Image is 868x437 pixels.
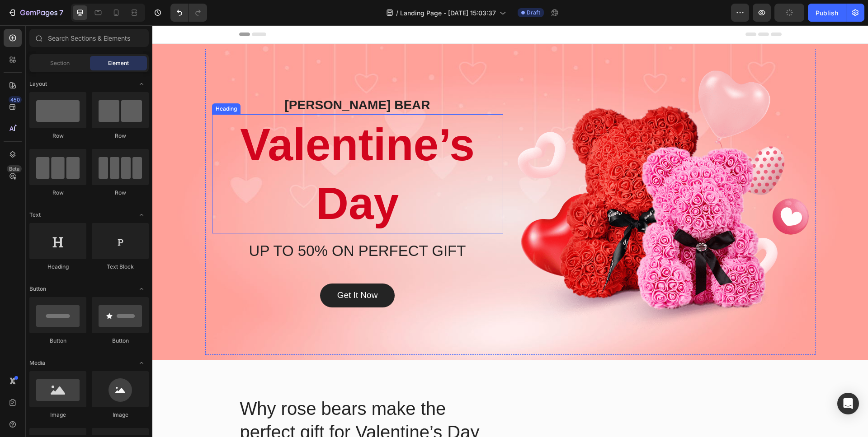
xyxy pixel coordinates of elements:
div: Text Block [92,263,149,271]
span: / [396,8,398,18]
span: Landing Page - [DATE] 15:03:37 [400,8,496,18]
span: Toggle open [134,208,149,222]
span: Section [50,59,70,67]
span: Draft [527,9,540,17]
div: Button [92,337,149,345]
button: 7 [4,4,67,22]
a: Get It Now [168,258,243,282]
img: Alt Image [365,45,656,308]
span: Media [29,359,45,367]
div: Get It Now [185,265,226,276]
span: Layout [29,80,47,88]
div: Row [92,189,149,197]
span: Text [29,211,41,219]
span: Toggle open [134,282,149,296]
iframe: Design area [152,25,868,437]
div: Row [29,189,86,197]
p: 7 [59,7,63,18]
div: Image [92,411,149,419]
div: 450 [9,96,22,103]
div: Row [92,132,149,140]
input: Search Sections & Elements [29,29,149,47]
span: Toggle open [134,356,149,370]
div: Undo/Redo [170,4,207,22]
p: Why rose bears make the perfect gift for Valentine’s Day [88,372,350,418]
div: Row [29,132,86,140]
span: Toggle open [134,77,149,91]
div: Button [29,337,86,345]
span: Button [29,285,46,293]
div: Beta [7,165,22,172]
div: Publish [816,8,838,18]
div: Image [29,411,86,419]
button: Publish [808,4,846,22]
div: Open Intercom Messenger [837,393,859,414]
span: Element [108,59,129,67]
div: Heading [29,263,86,271]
